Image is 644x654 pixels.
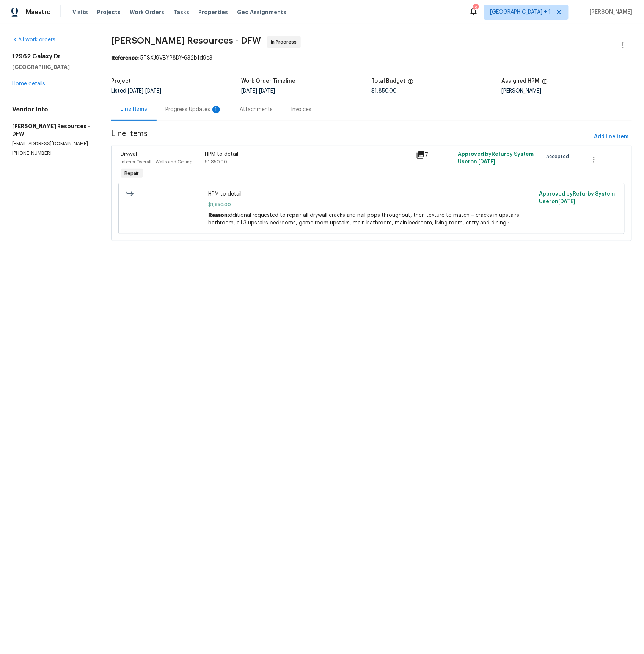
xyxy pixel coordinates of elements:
[12,106,93,113] h4: Vendor Info
[208,201,535,209] span: $1,850.00
[12,81,45,86] a: Home details
[212,106,220,113] div: 1
[479,159,496,165] span: [DATE]
[130,8,164,16] span: Work Orders
[173,9,189,15] span: Tasks
[205,151,411,158] div: HPM to detail
[208,190,535,198] span: HPM to detail
[128,88,162,94] span: -
[111,36,261,45] span: [PERSON_NAME] Resources - DFW
[271,38,300,46] span: In Progress
[208,213,520,226] span: dditional requested to repair all drywall cracks and nail pops throughout, then texture to match ...
[371,88,397,94] span: $1,850.00
[121,169,142,177] span: Repair
[237,8,286,16] span: Geo Assignments
[594,132,629,142] span: Add line item
[12,122,93,138] h5: [PERSON_NAME] Resources - DFW
[121,152,138,157] span: Drywall
[241,78,295,84] h5: Work Order Timeline
[146,88,162,94] span: [DATE]
[208,213,229,218] span: Reason:
[12,141,93,147] p: [EMAIL_ADDRESS][DOMAIN_NAME]
[473,5,478,12] div: 124
[587,8,633,16] span: [PERSON_NAME]
[198,8,228,16] span: Properties
[490,8,551,16] span: [GEOGRAPHIC_DATA] + 1
[408,78,414,88] span: The total cost of line items that have been proposed by Opendoor. This sum includes line items th...
[111,55,139,61] b: Reference:
[416,151,454,160] div: 7
[121,160,193,164] span: Interior Overall - Walls and Ceiling
[111,54,632,62] div: 5TSXJ9VBYP8DY-632b1d9e3
[241,88,257,94] span: [DATE]
[542,78,548,88] span: The hpm assigned to this work order.
[97,8,121,16] span: Projects
[111,78,131,84] h5: Project
[26,8,51,16] span: Maestro
[72,8,88,16] span: Visits
[241,88,275,94] span: -
[12,53,93,60] h2: 12962 Galaxy Dr
[539,191,615,204] span: Approved by Refurby System User on
[240,106,273,113] div: Attachments
[128,88,144,94] span: [DATE]
[291,106,312,113] div: Invoices
[591,130,632,144] button: Add line item
[259,88,275,94] span: [DATE]
[12,63,93,71] h5: [GEOGRAPHIC_DATA]
[111,88,162,94] span: Listed
[120,105,148,113] div: Line Items
[166,106,222,113] div: Progress Updates
[12,37,55,42] a: All work orders
[546,153,572,160] span: Accepted
[371,78,405,84] h5: Total Budget
[502,78,540,84] h5: Assigned HPM
[502,88,632,94] div: [PERSON_NAME]
[559,199,576,204] span: [DATE]
[111,130,591,144] span: Line Items
[458,152,534,165] span: Approved by Refurby System User on
[205,160,227,164] span: $1,850.00
[12,150,93,157] p: [PHONE_NUMBER]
